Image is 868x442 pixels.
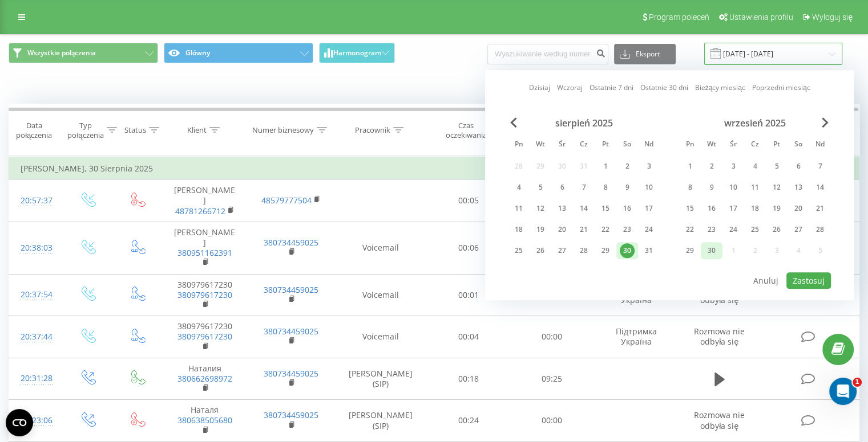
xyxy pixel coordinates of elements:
[530,179,551,196] div: wt 5 sie 2025
[334,222,427,274] td: Voicemail
[679,179,701,196] div: pon 8 wrz 2025
[679,117,831,129] div: wrzesień 2025
[744,200,766,217] div: czw 18 wrz 2025
[725,137,742,154] abbr: środa
[530,242,551,259] div: wt 26 sie 2025
[164,43,313,63] button: Główny
[575,137,592,154] abbr: czwartek
[722,221,744,238] div: śr 24 wrz 2025
[812,137,829,154] abbr: niedziela
[679,221,701,238] div: pon 22 wrz 2025
[21,367,51,390] div: 20:31:28
[747,272,785,289] button: Anuluj
[748,222,762,237] div: 25
[27,48,96,58] span: Wszystkie połączenia
[264,284,318,295] a: 380734459025
[508,221,530,238] div: pon 18 sie 2025
[641,201,656,216] div: 17
[726,201,741,216] div: 17
[683,180,697,195] div: 8
[576,222,591,237] div: 21
[555,201,570,216] div: 13
[638,200,660,217] div: ndz 17 sie 2025
[614,44,676,64] button: Eksport
[640,83,688,93] a: Ostatnie 30 dni
[722,179,744,196] div: śr 10 wrz 2025
[812,13,853,22] span: Wyloguj się
[162,400,248,442] td: Наталя
[551,242,573,259] div: śr 27 sie 2025
[21,190,51,212] div: 20:57:37
[853,378,862,387] span: 1
[620,180,635,195] div: 9
[595,221,616,238] div: pt 22 sie 2025
[744,158,766,175] div: czw 4 wrz 2025
[616,242,638,259] div: sob 30 sie 2025
[334,274,427,316] td: Voicemail
[595,158,616,175] div: pt 1 sie 2025
[598,159,613,174] div: 1
[532,137,549,154] abbr: wtorek
[809,200,831,217] div: ndz 21 wrz 2025
[641,222,656,237] div: 24
[21,237,51,259] div: 20:38:03
[510,117,517,128] span: Previous Month
[726,222,741,237] div: 24
[701,158,722,175] div: wt 2 wrz 2025
[809,221,831,238] div: ndz 28 wrz 2025
[162,180,248,222] td: [PERSON_NAME]
[261,195,312,206] a: 48579777504
[619,137,636,154] abbr: sobota
[9,121,59,140] div: Data połączenia
[508,117,660,129] div: sierpień 2025
[748,159,762,174] div: 4
[551,179,573,196] div: śr 6 sie 2025
[510,400,593,442] td: 00:00
[162,222,248,274] td: [PERSON_NAME]
[683,159,697,174] div: 1
[616,179,638,196] div: sob 9 sie 2025
[638,242,660,259] div: ndz 31 sie 2025
[829,378,857,405] iframe: Intercom live chat
[791,159,806,174] div: 6
[511,222,526,237] div: 18
[162,274,248,316] td: 380979617230
[769,159,784,174] div: 5
[679,242,701,259] div: pon 29 wrz 2025
[704,243,719,258] div: 30
[511,243,526,258] div: 25
[555,243,570,258] div: 27
[175,206,225,216] a: 48781266712
[809,179,831,196] div: ndz 14 wrz 2025
[813,180,827,195] div: 14
[679,200,701,217] div: pon 15 wrz 2025
[187,125,207,135] div: Klient
[576,201,591,216] div: 14
[752,83,810,93] a: Poprzedni miesiąc
[264,368,318,379] a: 380734459025
[67,121,103,140] div: Typ połączenia
[695,83,745,93] a: Bieżący miesiąc
[768,137,785,154] abbr: piątek
[597,137,614,154] abbr: piątek
[573,221,595,238] div: czw 21 sie 2025
[786,272,831,289] button: Zastosuj
[809,158,831,175] div: ndz 7 wrz 2025
[679,158,701,175] div: pon 1 wrz 2025
[593,316,679,358] td: Підтримка Україна
[595,179,616,196] div: pt 8 sie 2025
[766,158,788,175] div: pt 5 wrz 2025
[511,201,526,216] div: 11
[769,222,784,237] div: 26
[551,221,573,238] div: śr 20 sie 2025
[790,137,807,154] abbr: sobota
[683,201,697,216] div: 15
[701,221,722,238] div: wt 23 wrz 2025
[162,316,248,358] td: 380979617230
[555,180,570,195] div: 6
[598,201,613,216] div: 15
[766,179,788,196] div: pt 12 wrz 2025
[177,373,232,384] a: 380662698972
[701,242,722,259] div: wt 30 wrz 2025
[533,180,548,195] div: 5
